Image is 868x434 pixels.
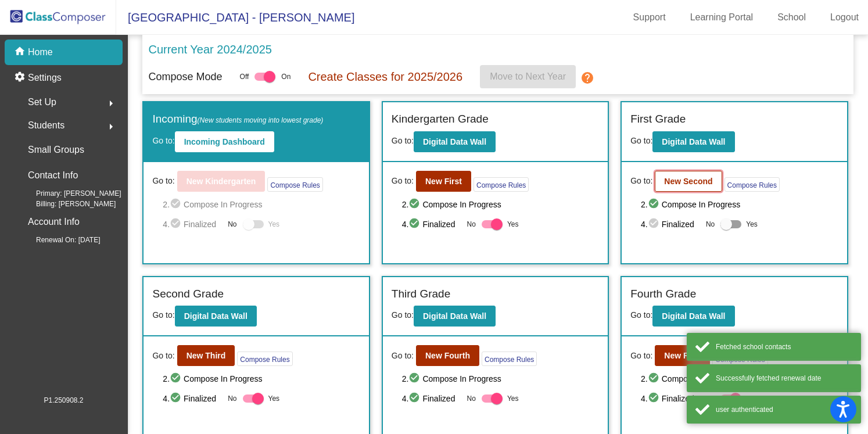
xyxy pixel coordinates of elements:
p: Account Info [28,214,80,230]
button: Digital Data Wall [652,306,734,327]
p: Create Classes for 2025/2026 [308,68,462,85]
span: Go to: [630,175,652,187]
label: First Grade [630,111,686,128]
span: No [228,219,236,229]
mat-icon: check_circle [408,372,422,386]
label: Incoming [152,111,323,128]
mat-icon: check_circle [648,217,662,231]
button: New Third [177,345,235,366]
button: Digital Data Wall [175,306,257,327]
p: Small Groups [28,142,84,158]
span: 4. Finalized [641,392,700,406]
mat-icon: help [580,71,594,85]
button: New Fifth [655,345,710,366]
button: Compose Rules [267,177,322,192]
span: 4. Finalized [402,217,461,231]
b: New Fifth [664,351,701,360]
mat-icon: check_circle [170,392,184,406]
button: New First [416,171,471,192]
button: Digital Data Wall [414,306,496,327]
b: New Kindergarten [186,177,256,186]
label: Third Grade [392,286,450,303]
span: 2. Compose In Progress [163,198,360,211]
span: 2. Compose In Progress [641,198,838,211]
mat-icon: home [14,45,28,59]
div: Fetched school contacts [716,342,852,352]
span: 2. Compose In Progress [402,198,600,211]
span: 4. Finalized [641,217,700,231]
b: New First [425,177,462,186]
mat-icon: arrow_right [104,96,118,110]
mat-icon: check_circle [648,392,662,406]
span: Billing: [PERSON_NAME] [17,199,116,209]
span: 2. Compose In Progress [402,372,600,386]
p: Home [28,45,53,59]
label: Fourth Grade [630,286,696,303]
span: Yes [268,392,280,406]
b: Digital Data Wall [184,311,248,321]
button: Move to Next Year [480,65,576,88]
span: 4. Finalized [402,392,461,406]
b: New Fourth [425,351,470,360]
span: Go to: [630,350,652,362]
button: New Kindergarten [177,171,266,192]
div: user authenticated [716,404,852,415]
span: Go to: [392,136,414,145]
span: Go to: [152,175,174,187]
button: New Fourth [416,345,479,366]
b: Digital Data Wall [423,311,486,321]
span: Go to: [392,310,414,320]
span: Renewal On: [DATE] [17,235,100,245]
span: Move to Next Year [490,71,566,81]
span: 4. Finalized [163,392,222,406]
b: Digital Data Wall [423,137,486,146]
label: Second Grade [152,286,224,303]
b: Digital Data Wall [662,137,725,146]
span: Go to: [630,136,652,145]
label: Kindergarten Grade [392,111,489,128]
span: Go to: [152,350,174,362]
span: Yes [746,217,758,231]
mat-icon: check_circle [170,372,184,386]
p: Current Year 2024/2025 [148,41,271,58]
b: Incoming Dashboard [184,137,265,146]
p: Settings [28,71,62,85]
span: Go to: [392,350,414,362]
button: Digital Data Wall [652,131,734,152]
button: Compose Rules [474,177,529,192]
b: New Third [186,351,226,360]
button: Incoming Dashboard [175,131,274,152]
p: Compose Mode [148,69,222,85]
span: No [706,393,715,404]
mat-icon: check_circle [408,392,422,406]
mat-icon: arrow_right [104,120,118,134]
span: 2. Compose In Progress [641,372,838,386]
span: No [467,393,476,404]
mat-icon: check_circle [648,372,662,386]
span: Set Up [28,94,56,110]
span: No [228,393,236,404]
mat-icon: check_circle [170,198,184,211]
mat-icon: check_circle [408,217,422,231]
mat-icon: settings [14,71,28,85]
span: Students [28,117,64,134]
p: Contact Info [28,167,78,184]
span: (New students moving into lowest grade) [198,116,324,124]
span: Go to: [152,310,174,320]
div: Successfully fetched renewal date [716,373,852,383]
button: Compose Rules [237,351,292,366]
button: New Second [655,171,722,192]
button: Digital Data Wall [414,131,496,152]
span: Yes [507,392,519,406]
b: New Second [664,177,712,186]
span: Go to: [152,136,174,145]
b: Digital Data Wall [662,311,725,321]
span: 4. Finalized [163,217,222,231]
span: On [281,71,290,82]
mat-icon: check_circle [170,217,184,231]
span: No [706,219,715,229]
mat-icon: check_circle [408,198,422,211]
span: Go to: [392,175,414,187]
button: Compose Rules [482,351,537,366]
span: Yes [507,217,519,231]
